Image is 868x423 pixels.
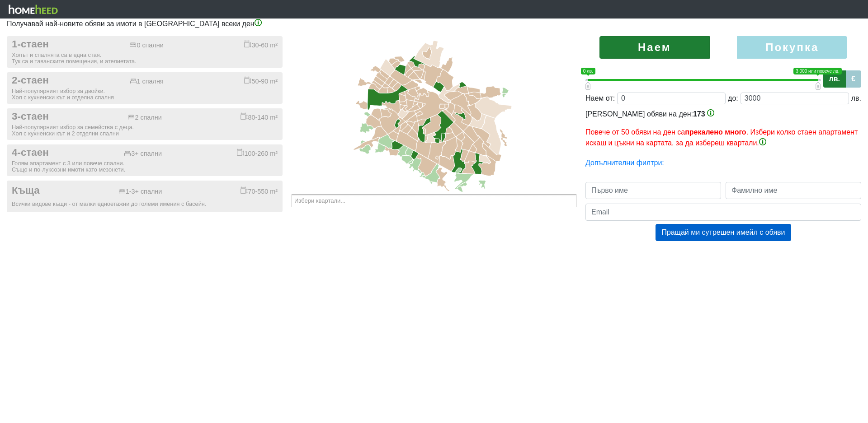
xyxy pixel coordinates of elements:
p: Получавай най-новите обяви за имоти в [GEOGRAPHIC_DATA] всеки ден [7,19,861,29]
div: Наем от: [585,93,615,104]
div: Най-популярният избор за двойки. Хол с кухненски кът и отделна спалня [12,88,278,101]
div: Голям апартамент с 3 или повече спални. Също и по-луксозни имоти като мезонети. [12,160,278,173]
button: 1-стаен 0 спални 30-60 m² Холът и спалнята са в една стая.Тук са и таванските помещения, и ателие... [7,36,283,68]
div: 2 спални [127,114,161,121]
label: Покупка [737,36,847,59]
span: 2-стаен [12,74,49,87]
div: Най-популярният избор за семейства с деца. Хол с кухненски кът и 2 отделни спални [12,124,278,137]
span: 4-стаен [12,147,49,159]
span: 3-стаен [12,111,49,123]
div: 1 спалня [130,78,164,85]
input: Email [585,204,861,221]
img: info-3.png [759,138,766,145]
div: 100-260 m² [237,149,278,158]
label: лв. [823,70,846,88]
button: 3-стаен 2 спални 80-140 m² Най-популярният избор за семейства с деца.Хол с кухненски кът и 2 отде... [7,108,283,140]
div: [PERSON_NAME] обяви на ден: [585,109,861,149]
label: Наем [599,36,710,59]
button: 2-стаен 1 спалня 50-90 m² Най-популярният избор за двойки.Хол с кухненски кът и отделна спалня [7,72,283,104]
div: Холът и спалнята са в една стая. Тук са и таванските помещения, и ателиетата. [12,52,278,65]
span: Къща [12,185,40,197]
button: 4-стаен 3+ спални 100-260 m² Голям апартамент с 3 или повече спални.Също и по-луксозни имоти като... [7,144,283,176]
b: прекалено много [685,128,746,136]
img: info-3.png [707,109,714,116]
a: Допълнителни филтри: [585,159,664,167]
span: 173 [693,110,705,118]
div: Всички видове къщи - от малки едноетажни до големи имения с басейн. [12,201,278,207]
div: 3+ спални [124,150,162,158]
img: info-3.png [255,19,262,26]
div: до: [728,93,738,104]
div: 50-90 m² [244,76,278,85]
button: Къща 1-3+ спални 70-550 m² Всички видове къщи - от малки едноетажни до големи имения с басейн. [7,181,283,212]
input: Първо име [585,182,721,199]
label: € [845,70,861,88]
div: лв. [851,93,861,104]
div: 0 спални [129,42,163,49]
span: 1-стаен [12,38,49,51]
div: 70-550 m² [241,186,278,195]
input: Фамилно име [726,182,861,199]
span: 0 лв. [581,68,595,74]
button: Пращай ми сутрешен имейл с обяви [656,224,791,241]
div: 80-140 m² [241,112,278,121]
p: Повече от 50 обяви на ден са . Избери колко стаен апартамент искаш и цъкни на картата, за да избе... [585,127,861,149]
div: 30-60 m² [244,40,278,49]
span: 3 000 или повече лв. [793,68,841,74]
div: 1-3+ спални [118,188,162,195]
